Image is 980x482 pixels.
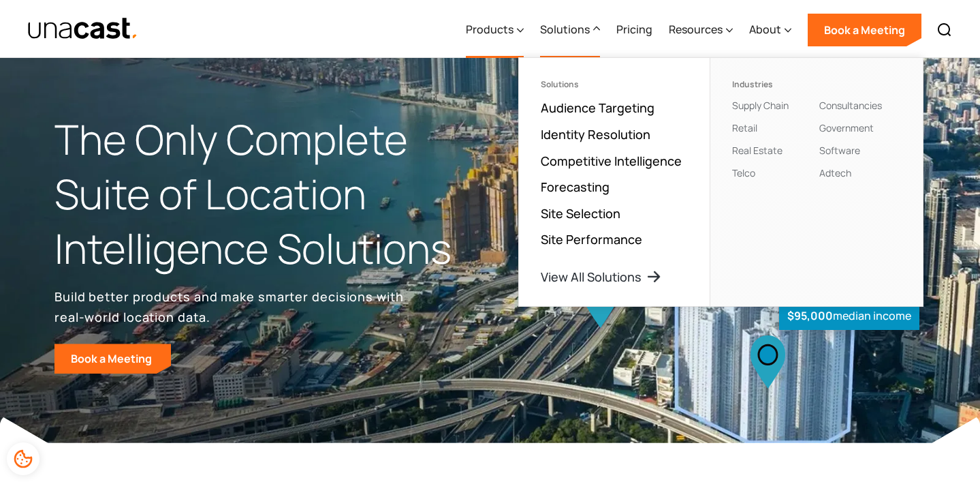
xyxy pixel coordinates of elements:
[819,99,882,112] a: Consultancies
[819,166,851,179] a: Adtech
[518,57,923,307] nav: Solutions
[732,99,789,112] a: Supply Chain
[54,112,490,275] h1: The Only Complete Suite of Location Intelligence Solutions
[27,17,138,41] a: home
[541,100,654,116] a: Audience Targeting
[616,2,652,58] a: Pricing
[540,21,590,37] div: Solutions
[541,269,662,285] a: View All Solutions
[541,153,682,169] a: Competitive Intelligence
[779,301,919,331] div: median income
[466,2,524,58] div: Products
[466,21,513,37] div: Products
[732,80,814,89] div: Industries
[819,121,874,134] a: Government
[541,80,688,89] div: Solutions
[749,2,791,58] div: About
[732,166,755,179] a: Telco
[541,205,620,222] a: Site Selection
[541,126,650,142] a: Identity Resolution
[7,442,39,475] div: Cookie Preferences
[541,231,642,247] a: Site Performance
[540,2,600,58] div: Solutions
[749,21,781,37] div: About
[54,344,171,374] a: Book a Meeting
[54,286,409,327] p: Build better products and make smarter decisions with real-world location data.
[27,17,138,41] img: Unacast text logo
[732,121,757,134] a: Retail
[819,144,860,157] a: Software
[732,144,783,157] a: Real Estate
[541,179,610,195] a: Forecasting
[808,14,921,46] a: Book a Meeting
[669,2,733,58] div: Resources
[936,22,953,38] img: Search icon
[787,308,833,323] strong: $95,000
[669,21,723,37] div: Resources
